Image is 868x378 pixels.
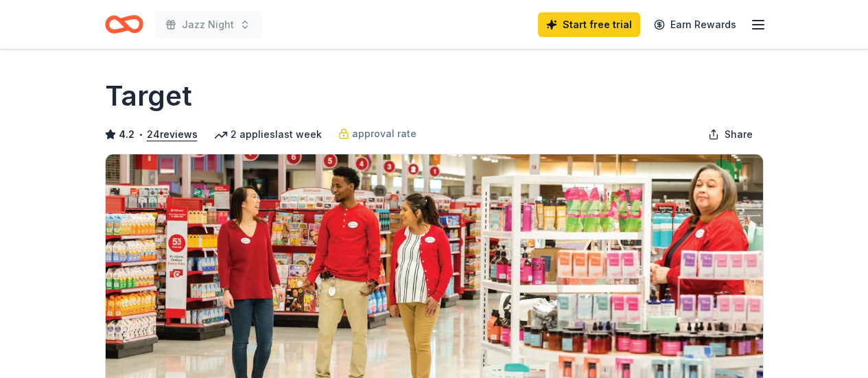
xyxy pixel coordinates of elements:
[352,126,417,142] span: approval rate
[182,16,234,33] span: Jazz Night
[338,126,417,142] a: approval rate
[138,129,143,140] span: •
[147,126,198,143] button: 24reviews
[119,126,134,143] span: 4.2
[105,8,143,40] a: Home
[214,126,322,143] div: 2 applies last week
[646,12,744,37] a: Earn Rewards
[725,126,753,143] span: Share
[105,77,192,115] h1: Target
[697,121,764,148] button: Share
[538,12,640,37] a: Start free trial
[154,11,261,38] button: Jazz Night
